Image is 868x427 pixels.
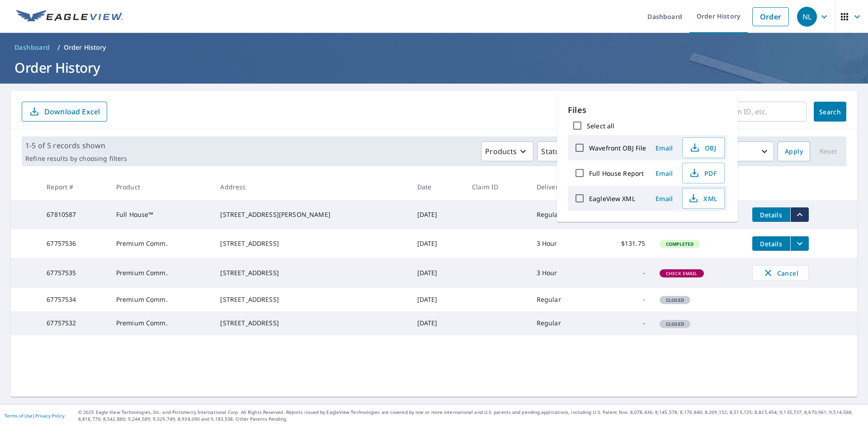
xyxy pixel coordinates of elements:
button: Search [814,102,846,122]
p: Refine results by choosing filters [25,155,127,163]
p: Status [541,146,563,157]
span: PDF [688,168,717,178]
td: Premium Comm. [109,229,213,258]
button: Email [650,166,679,180]
div: [STREET_ADDRESS] [220,319,402,328]
a: Privacy Policy [35,413,65,419]
button: filesDropdownBtn-67757536 [790,236,809,251]
span: Apply [785,146,803,157]
label: Full House Report [589,169,644,178]
nav: breadcrumb [11,40,857,55]
span: Search [821,108,839,116]
td: Regular [529,311,592,335]
button: detailsBtn-67810587 [752,207,790,222]
td: 67757532 [39,311,109,335]
label: Wavefront OBJ File [589,144,646,152]
button: XML [682,188,725,209]
div: [STREET_ADDRESS] [220,268,402,277]
th: Date [410,174,465,200]
td: 3 Hour [529,258,592,288]
p: | [5,413,65,418]
div: [STREET_ADDRESS] [220,239,402,248]
td: - [592,258,652,288]
td: Regular [529,288,592,311]
span: Details [758,211,785,219]
td: [DATE] [410,200,465,229]
button: Email [650,192,679,206]
td: $131.75 [592,229,652,258]
button: detailsBtn-67757536 [752,236,790,251]
span: Check Email [660,270,703,277]
span: Closed [660,297,689,303]
span: Email [653,169,675,178]
button: Email [650,141,679,155]
button: filesDropdownBtn-67810587 [790,207,809,222]
span: Dashboard [14,43,50,52]
td: [DATE] [410,229,465,258]
td: [DATE] [410,288,465,311]
th: Address [213,174,410,200]
p: Products [485,146,517,157]
span: Email [653,144,675,152]
p: 1-5 of 5 records shown [25,140,127,151]
button: PDF [682,163,725,183]
button: Download Excel [22,102,107,122]
span: Closed [660,321,689,327]
td: 67757534 [39,288,109,311]
span: OBJ [688,142,717,153]
span: XML [688,193,717,204]
div: [STREET_ADDRESS][PERSON_NAME] [220,210,402,219]
div: NL [797,7,817,27]
p: Files [568,104,727,116]
label: EagleView XML [589,194,635,203]
p: Download Excel [44,107,100,117]
td: 67757536 [39,229,109,258]
p: Order History [64,43,106,52]
a: Dashboard [11,40,54,55]
p: © 2025 Eagle View Technologies, Inc. and Pictometry International Corp. All Rights Reserved. Repo... [78,409,863,422]
div: [STREET_ADDRESS] [220,295,402,304]
button: OBJ [682,137,725,158]
th: Report # [39,174,109,200]
button: Products [481,141,533,161]
td: [DATE] [410,311,465,335]
td: 3 Hour [529,229,592,258]
button: Status [537,141,580,161]
li: / [57,42,60,53]
td: - [592,288,652,311]
a: Order [752,7,789,26]
td: Full House™ [109,200,213,229]
span: Email [653,194,675,203]
th: Delivery [529,174,592,200]
td: 67810587 [39,200,109,229]
td: [DATE] [410,258,465,288]
td: Premium Comm. [109,288,213,311]
h1: Order History [11,58,857,77]
img: EV Logo [16,10,123,23]
span: Completed [660,241,699,247]
td: Regular [529,200,592,229]
td: Premium Comm. [109,311,213,335]
td: 67757535 [39,258,109,288]
th: Claim ID [465,174,529,200]
span: Details [758,239,785,248]
td: - [592,311,652,335]
td: Premium Comm. [109,258,213,288]
button: Cancel [752,265,809,281]
label: Select all [587,122,614,130]
span: Cancel [762,267,799,278]
button: Apply [778,141,810,161]
th: Product [109,174,213,200]
a: Terms of Use [5,413,33,419]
